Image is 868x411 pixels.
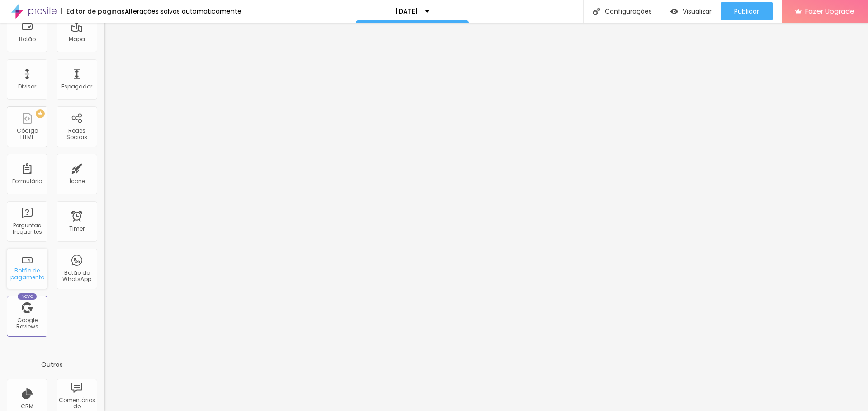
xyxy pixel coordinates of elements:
div: Botão [19,36,36,42]
img: Icone [593,8,600,15]
button: Visualizar [661,2,721,20]
p: [DATE] [396,8,418,14]
div: Mapa [69,36,85,42]
div: Divisor [18,83,36,90]
button: Publicar [721,2,773,20]
div: Google Reviews [9,317,45,330]
div: Ícone [69,178,85,185]
span: Fazer Upgrade [805,7,854,15]
div: Perguntas frequentes [9,222,45,236]
div: Formulário [12,178,42,185]
div: CRM [21,403,33,410]
div: Editor de páginas [61,8,125,14]
img: view-1.svg [670,8,678,15]
div: Timer [69,226,85,232]
div: Alterações salvas automaticamente [125,8,241,14]
div: Botão de pagamento [9,268,45,281]
div: Código HTML [9,128,45,141]
iframe: Editor [104,23,868,411]
div: Espaçador [61,83,92,90]
span: Publicar [734,8,759,15]
span: Visualizar [683,8,712,15]
div: Novo [18,293,37,300]
div: Botão do WhatsApp [59,270,94,283]
div: Redes Sociais [59,128,94,141]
